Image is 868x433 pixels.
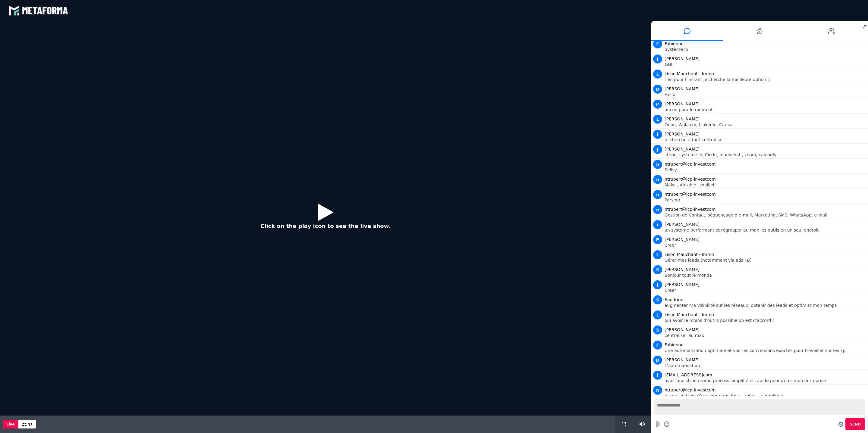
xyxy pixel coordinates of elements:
[665,372,712,377] span: [EMAIL_ADDRESS]com
[861,21,868,32] span: ↗
[845,418,865,430] button: Send
[665,288,866,292] p: Creer
[653,220,662,229] span: i
[653,160,662,169] span: n
[665,71,714,76] span: Lison Mauchant - Immo
[653,341,662,350] span: F
[665,348,866,353] p: Une automatisation optimale et voir les conversions exactes pour travailler sur les kpi
[665,213,866,217] p: Gestion de Contact, séquençage d’e-mail, Marketing, SMS, WhatsApp, e-mail
[665,101,700,106] span: [PERSON_NAME]
[260,222,391,230] p: Click on the play icon to see the live show.
[653,100,662,109] span: P
[665,56,700,61] span: [PERSON_NAME]
[653,295,662,304] span: S
[665,183,866,187] p: Make , Airtable , mailjet
[665,207,716,212] span: ntrubert@lcp-investcom
[665,273,866,277] p: Bonjour tout le monde
[665,138,866,142] p: je cherche à tout centraliser
[665,192,716,197] span: ntrubert@lcp-investcom
[254,199,397,238] button: Click on the play icon to see the live show.
[665,62,866,67] p: GHL
[665,357,700,362] span: [PERSON_NAME]
[653,280,662,289] span: J
[653,145,662,154] span: J
[665,107,866,112] p: aucun pour le moment
[653,250,662,259] span: L
[665,147,700,151] span: [PERSON_NAME]
[653,190,662,199] span: n
[665,388,716,392] span: ntrubert@lcp-investcom
[665,177,716,182] span: ntrubert@lcp-investcom
[665,333,866,338] p: centraliser au max
[665,252,714,257] span: Lison Mauchant - Immo
[653,386,662,395] span: n
[665,267,700,272] span: [PERSON_NAME]
[653,265,662,274] span: S
[3,420,18,428] button: Live
[665,243,866,247] p: Creer
[665,258,866,262] p: Gérer mes leads (notamment via ads FB)
[653,175,662,184] span: n
[665,303,866,307] p: augmenter ma visibilité sur les réseaux, obtenir des leads et optimisr mon temps
[665,41,684,46] span: Fabienne
[653,310,662,319] span: L
[28,423,33,427] span: 33
[665,318,866,322] p: oui avoir le moins d'outils possible on est d'accord !
[653,130,662,139] span: i
[665,86,700,91] span: [PERSON_NAME]
[665,132,700,136] span: [PERSON_NAME]
[665,222,700,227] span: [PERSON_NAME]
[653,85,662,94] span: D
[653,205,662,214] span: n
[653,115,662,124] span: L
[653,356,662,365] span: D
[665,153,866,157] p: stripe, systeme io, Circle, manychat , zoom, calendly
[653,326,662,335] span: S
[653,371,662,380] span: l
[665,117,700,121] span: [PERSON_NAME]
[665,123,866,127] p: Odoo, Walaaxy, Linkedin, Canva
[653,235,662,244] span: P
[665,47,866,51] p: Système Io
[665,282,700,287] span: [PERSON_NAME]
[653,70,662,79] span: L
[665,237,700,242] span: [PERSON_NAME]
[665,228,866,232] p: un système performant et regrouper au max les outils en un seul endroit
[665,378,866,383] p: avoir une structure/un process simplifié et rapide pour gérer mon entreprise
[665,77,866,82] p: rien pour l'instant je cherche la meilleure option :)
[665,297,683,302] span: Sandrine
[665,312,714,317] span: Lison Mauchant - Immo
[665,342,684,347] span: Fabienne
[665,198,866,202] p: Parseur
[850,422,861,426] span: Send
[665,92,866,97] p: Hello
[665,168,866,172] p: Sellsy
[665,363,866,368] p: L'automatisation
[665,327,700,332] span: [PERSON_NAME]
[653,39,662,48] span: F
[665,394,866,398] p: Je suis en train d’essayer pupedrive , zoho … compliqué
[653,55,662,64] span: J
[665,162,716,167] span: ntrubert@lcp-investcom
